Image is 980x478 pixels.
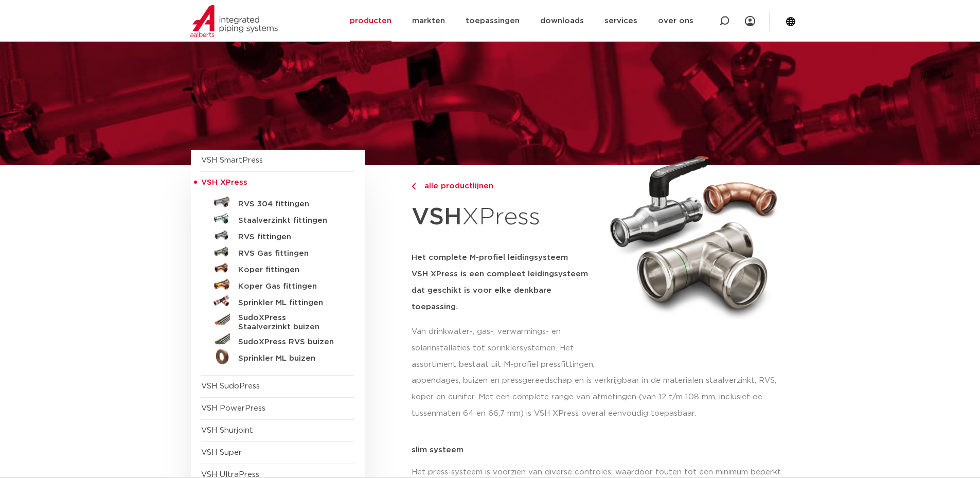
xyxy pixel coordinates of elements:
[412,183,416,190] img: chevron-right.svg
[201,243,354,260] a: RVS Gas fittingen
[201,194,354,210] a: RVS 304 fittingen
[201,309,354,332] a: SudoXPress Staalverzinkt buizen
[238,249,340,258] h5: RVS Gas fittingen
[201,276,354,293] a: Koper Gas fittingen
[412,324,598,373] p: Van drinkwater-, gas-, verwarmings- en solarinstallaties tot sprinklersystemen. Het assortiment b...
[201,404,265,412] a: VSH PowerPress
[201,210,354,227] a: Staalverzinkt fittingen
[238,233,340,242] h5: RVS fittingen
[201,227,354,243] a: RVS fittingen
[412,373,790,422] p: appendages, buizen en pressgereedschap en is verkrijgbaar in de materialen staalverzinkt, RVS, ko...
[201,332,354,348] a: SudoXPress RVS buizen
[201,348,354,365] a: Sprinkler ML buizen
[238,298,340,308] h5: Sprinkler ML fittingen
[412,180,598,192] a: alle productlijnen
[201,156,263,164] a: VSH SmartPress
[201,427,253,434] a: VSH Shurjoint
[201,293,354,309] a: Sprinkler ML fittingen
[418,182,493,190] span: alle productlijnen
[412,446,790,454] p: slim systeem
[201,260,354,276] a: Koper fittingen
[238,282,340,291] h5: Koper Gas fittingen
[201,382,260,390] a: VSH SudoPress
[238,338,340,347] h5: SudoXPress RVS buizen
[412,205,462,229] strong: VSH
[412,198,598,237] h1: XPress
[238,354,340,363] h5: Sprinkler ML buizen
[238,265,340,275] h5: Koper fittingen
[238,313,340,332] h5: SudoXPress Staalverzinkt buizen
[201,179,247,186] span: VSH XPress
[238,200,340,209] h5: RVS 304 fittingen
[412,250,598,315] h5: Het complete M-profiel leidingsysteem VSH XPress is een compleet leidingsysteem dat geschikt is v...
[238,216,340,225] h5: Staalverzinkt fittingen
[201,449,242,456] a: VSH Super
